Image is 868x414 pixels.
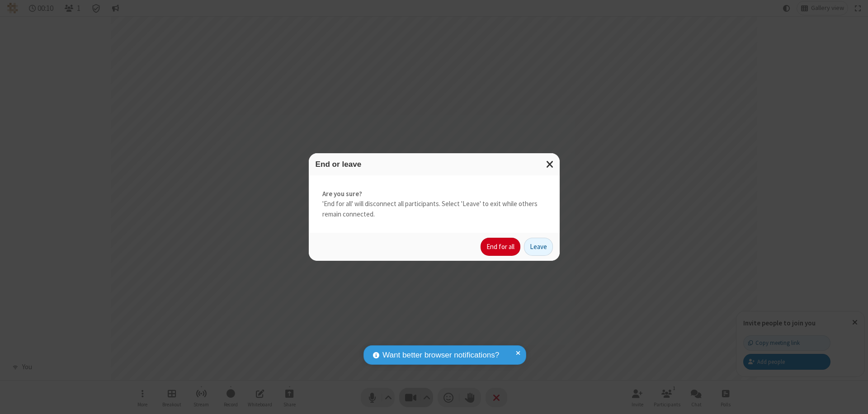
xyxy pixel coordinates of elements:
button: Close modal [541,153,560,175]
h3: End or leave [316,160,553,169]
button: End for all [481,238,520,256]
strong: Are you sure? [322,189,546,199]
span: Want better browser notifications? [382,349,499,361]
div: 'End for all' will disconnect all participants. Select 'Leave' to exit while others remain connec... [309,175,560,233]
button: Leave [524,238,553,256]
